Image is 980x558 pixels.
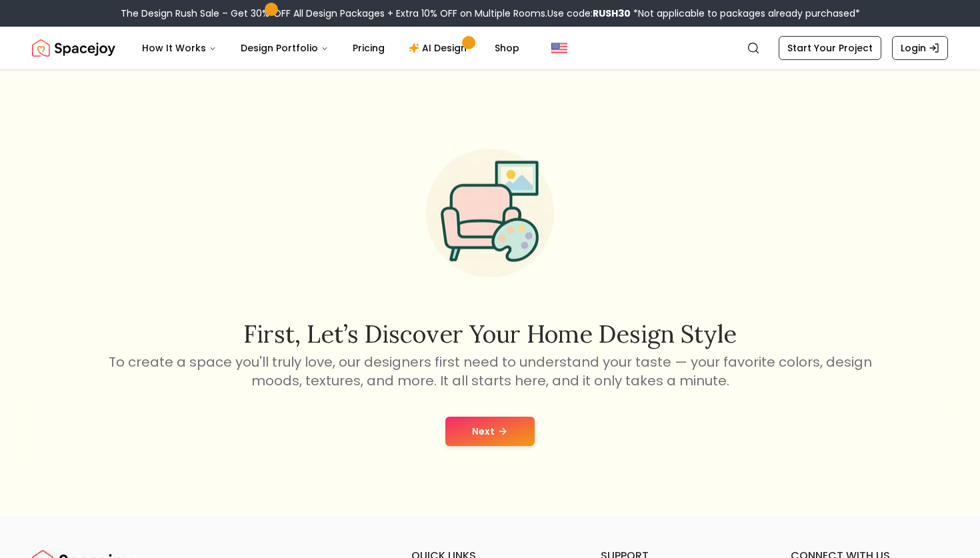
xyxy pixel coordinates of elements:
[551,40,567,56] img: United States
[445,417,535,446] button: Next
[131,35,227,61] button: How It Works
[631,7,860,20] span: *Not applicable to packages already purchased*
[106,321,874,347] h2: First, let’s discover your home design style
[32,35,115,61] a: Spacejoy
[32,27,948,69] nav: Global
[547,7,631,20] span: Use code:
[593,7,631,20] b: RUSH30
[230,35,339,61] button: Design Portfolio
[484,35,530,61] a: Shop
[405,128,575,299] img: Start Style Quiz Illustration
[131,35,530,61] nav: Main
[398,35,481,61] a: AI Design
[121,7,860,20] div: The Design Rush Sale – Get 30% OFF All Design Packages + Extra 10% OFF on Multiple Rooms.
[342,35,395,61] a: Pricing
[106,353,874,390] p: To create a space you'll truly love, our designers first need to understand your taste — your fav...
[32,35,115,61] img: Spacejoy Logo
[779,36,881,60] a: Start Your Project
[892,36,948,60] a: Login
